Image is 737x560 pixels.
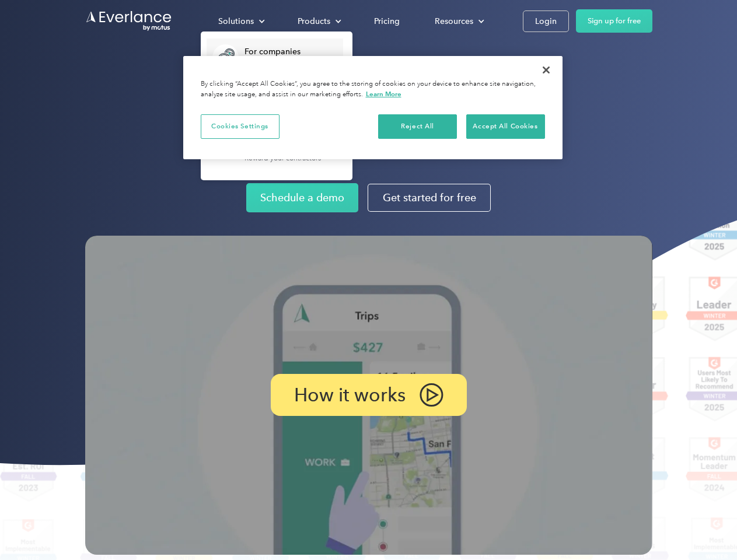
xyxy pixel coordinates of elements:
[183,56,563,159] div: Privacy
[368,184,491,212] a: Get started for free
[523,10,569,32] a: Login
[298,14,330,29] div: Products
[207,38,343,76] a: For companiesEasy vehicle reimbursements
[86,69,145,94] input: Submit
[244,46,337,58] div: For companies
[423,11,494,32] div: Resources
[374,14,400,29] div: Pricing
[535,14,557,29] div: Login
[201,114,280,139] button: Cookies Settings
[294,388,406,402] p: How it works
[366,90,401,98] a: More information about your privacy, opens in a new tab
[201,79,545,100] div: By clicking “Accept All Cookies”, you agree to the storing of cookies on your device to enhance s...
[362,11,411,32] a: Pricing
[201,32,352,180] nav: Solutions
[286,11,351,32] div: Products
[576,9,652,33] a: Sign up for free
[207,11,274,32] div: Solutions
[218,14,254,29] div: Solutions
[183,56,563,159] div: Cookie banner
[246,183,358,212] a: Schedule a demo
[378,114,457,139] button: Reject All
[85,10,173,32] a: Go to homepage
[435,14,473,29] div: Resources
[466,114,545,139] button: Accept All Cookies
[533,57,559,83] button: Close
